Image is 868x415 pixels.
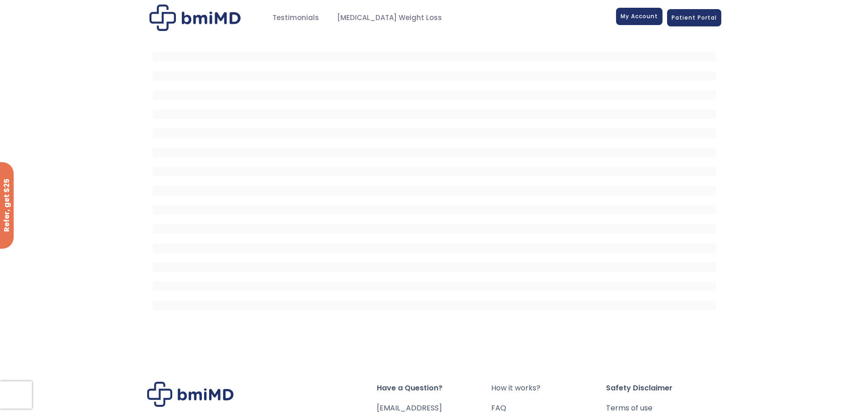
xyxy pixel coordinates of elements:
[377,382,492,395] span: Have a Question?
[672,14,717,21] span: Patient Portal
[263,9,328,27] a: Testimonials
[606,382,721,395] span: Safety Disclaimer
[621,12,658,20] span: My Account
[147,382,234,407] img: Brand Logo
[272,13,319,23] span: Testimonials
[149,5,241,31] img: Patient Messaging Portal
[328,9,451,27] a: [MEDICAL_DATA] Weight Loss
[153,42,716,316] iframe: MDI Patient Messaging Portal
[616,8,663,25] a: My Account
[337,13,442,23] span: [MEDICAL_DATA] Weight Loss
[667,9,721,26] a: Patient Portal
[491,382,606,395] a: How it works?
[606,402,721,415] a: Terms of use
[7,380,106,408] iframe: Sign Up via Text for Offers
[491,402,606,415] a: FAQ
